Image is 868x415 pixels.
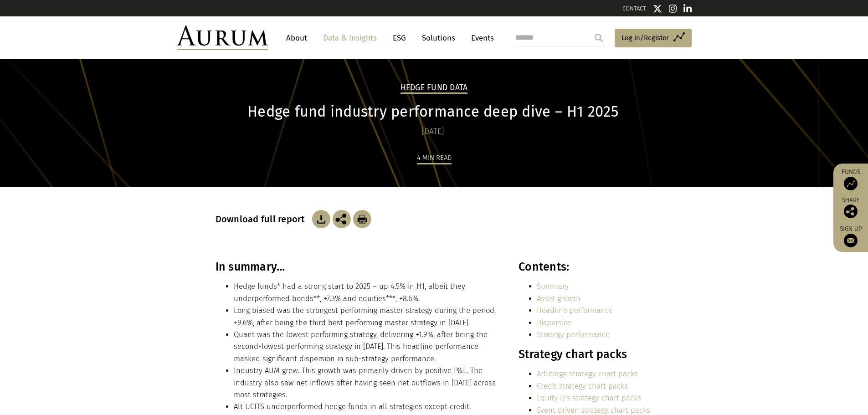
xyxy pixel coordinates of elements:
a: Event driven strategy chart packs [537,406,650,415]
a: Funds [838,168,863,190]
div: Share [838,197,863,218]
a: About [282,30,312,46]
a: Equity l/s strategy chart packs [537,394,641,402]
img: Sign up to our newsletter [844,234,858,247]
img: Access Funds [844,177,858,190]
a: Log in/Register [615,29,692,48]
a: Asset growth [537,294,580,303]
a: Dispersion [537,318,572,327]
h1: Hedge fund industry performance deep dive – H1 2025 [216,103,651,121]
li: Long biased was the strongest performing master strategy during the period, +9.6%, after being th... [234,305,499,329]
a: Sign up [838,225,863,247]
h3: Strategy chart packs [519,348,650,361]
li: Alt UCITS underperformed hedge funds in all strategies except credit. [234,401,499,413]
img: Download Article [353,210,371,228]
a: Events [467,30,494,46]
a: Strategy performance [537,330,610,339]
img: Instagram icon [669,4,677,13]
a: Credit strategy chart packs [537,382,628,390]
img: Download Article [312,210,330,228]
img: Share this post [844,205,858,218]
a: Summary [537,282,569,291]
li: Industry AUM grew. This growth was primarily driven by positive P&L. The industry also saw net in... [234,365,499,401]
div: [DATE] [216,125,651,138]
a: Data & Insights [318,30,381,46]
a: Solutions [417,30,460,46]
img: Share this post [333,210,351,228]
h2: Hedge Fund Data [401,83,468,94]
span: Log in/Register [621,32,669,43]
li: Quant was the lowest performing strategy, delivering +1.9%, after being the second-lowest perform... [234,329,499,365]
a: CONTACT [622,5,646,12]
h3: In summary… [216,260,499,274]
li: Hedge funds* had a strong start to 2025 – up 4.5% in H1, albeit they underperformed bonds**, +7.3... [234,281,499,305]
img: Linkedin icon [683,4,692,13]
a: ESG [388,30,411,46]
h3: Contents: [519,260,650,274]
h3: Download full report [216,214,310,225]
img: Aurum [177,26,268,50]
a: Arbitrage strategy chart packs [537,369,638,378]
input: Submit [590,29,608,47]
a: Headline performance [537,306,613,315]
div: 4 min read [417,152,452,164]
img: Twitter icon [653,4,662,13]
